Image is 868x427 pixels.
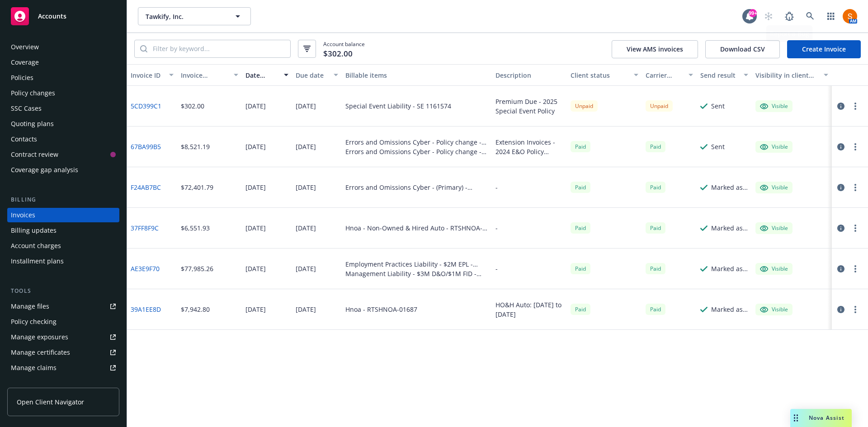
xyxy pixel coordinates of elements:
[127,64,177,86] button: Invoice ID
[705,40,780,58] button: Download CSV
[296,101,316,111] div: [DATE]
[495,183,498,192] div: -
[7,208,119,222] a: Invoices
[646,304,665,315] div: Paid
[495,300,563,319] div: HO&H Auto: [DATE] to [DATE]
[646,263,665,274] div: Paid
[646,100,673,112] div: Unpaid
[571,263,590,274] span: Paid
[760,305,788,314] div: Visible
[760,224,788,232] div: Visible
[345,147,488,156] div: Errors and Omissions Cyber - Policy change - ACL1242297 00
[646,141,665,152] div: Paid
[11,254,64,268] div: Installment plans
[7,345,119,360] a: Manage certificates
[181,142,210,151] div: $8,521.19
[296,142,316,151] div: [DATE]
[296,264,316,273] div: [DATE]
[571,182,590,193] div: Paid
[181,264,213,273] div: $77,985.26
[181,70,229,80] div: Invoice amount
[11,147,58,162] div: Contract review
[7,299,119,314] a: Manage files
[345,259,488,269] div: Employment Practices Liability - $2M EPL - EUW2053432 00
[345,101,451,111] div: Special Event Liability - SE 1161574
[323,40,365,57] span: Account balance
[571,304,590,315] div: Paid
[7,86,119,100] a: Policy changes
[571,70,628,80] div: Client status
[11,376,53,390] div: Manage BORs
[11,345,70,360] div: Manage certificates
[571,141,590,152] div: Paid
[7,195,119,204] div: Billing
[7,40,119,54] a: Overview
[245,70,278,80] div: Date issued
[181,101,204,111] div: $302.00
[181,223,210,233] div: $6,551.93
[296,305,316,314] div: [DATE]
[711,101,725,111] div: Sent
[571,100,598,112] div: Unpaid
[11,86,55,100] div: Policy changes
[11,223,57,238] div: Billing updates
[7,117,119,131] a: Quoting plans
[760,183,788,192] div: Visible
[345,305,417,314] div: Hnoa - RTSHNOA-01687
[245,223,266,233] div: [DATE]
[7,70,119,85] a: Policies
[711,264,748,273] div: Marked as sent
[7,254,119,268] a: Installment plans
[345,70,488,80] div: Billable items
[242,64,292,86] button: Date issued
[7,330,119,344] a: Manage exposures
[181,183,213,192] div: $72,401.79
[495,137,563,156] div: Extension Invoices - 2024 E&O Policy Extensions - Newfront Insurance
[7,361,119,375] a: Manage claims
[345,183,488,192] div: Errors and Omissions Cyber - (Primary) - ACL1242297 01
[809,414,844,422] span: Nova Assist
[345,269,488,278] div: Management Liability - $3M D&O/$1M FID - AP-001-001371142-02
[612,40,698,58] button: View AMS invoices
[495,223,498,233] div: -
[7,376,119,390] a: Manage BORs
[345,223,488,233] div: Hnoa - Non-Owned & Hired Auto - RTSHNOA-02143
[787,40,861,58] a: Create Invoice
[11,70,33,85] div: Policies
[296,183,316,192] div: [DATE]
[495,70,563,80] div: Description
[760,143,788,151] div: Visible
[17,397,84,407] span: Open Client Navigator
[492,64,567,86] button: Description
[11,132,37,146] div: Contacts
[646,182,665,193] div: Paid
[822,7,840,25] a: Switch app
[7,55,119,70] a: Coverage
[567,64,642,86] button: Client status
[700,70,738,80] div: Send result
[296,223,316,233] div: [DATE]
[11,117,54,131] div: Quoting plans
[571,222,590,234] div: Paid
[495,264,498,273] div: -
[755,70,818,80] div: Visibility in client dash
[323,48,353,60] span: $302.00
[138,7,251,25] button: Tawkify, Inc.
[147,40,290,57] input: Filter by keyword...
[342,64,492,86] button: Billable items
[7,223,119,238] a: Billing updates
[7,132,119,146] a: Contacts
[11,361,57,375] div: Manage claims
[7,239,119,253] a: Account charges
[7,163,119,177] a: Coverage gap analysis
[7,101,119,116] a: SSC Cases
[345,137,488,147] div: Errors and Omissions Cyber - Policy change - ACL1242297 00
[790,409,852,427] button: Nova Assist
[11,101,42,116] div: SSC Cases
